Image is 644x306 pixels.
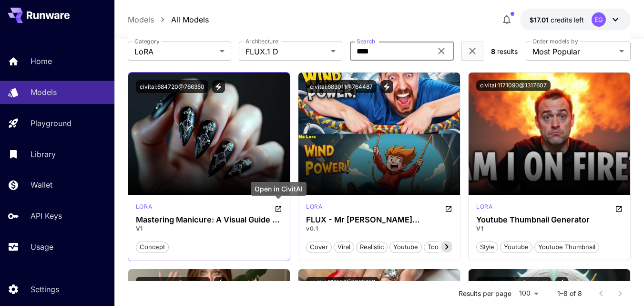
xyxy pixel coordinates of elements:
span: style [477,243,498,252]
button: Open in CivitAI [275,202,282,214]
button: tool [424,241,444,253]
button: youtube thumbnail [534,241,599,253]
button: civitai:916552@1025859 [306,277,379,287]
div: EG [592,12,606,27]
div: FLUX.1 D [306,202,322,214]
span: viral [334,243,354,252]
p: Models [31,86,57,98]
button: View trigger words [212,80,225,93]
span: tool [424,243,443,252]
button: youtube [500,241,532,253]
p: v0.1 [306,224,452,233]
p: Results per page [459,289,511,298]
span: cover [307,243,331,252]
span: youtube [501,243,532,252]
button: View trigger words [214,277,227,290]
label: Search [357,37,375,45]
label: Order models by [532,37,578,45]
div: 100 [515,286,542,300]
p: V1 [136,224,282,233]
button: Clear filters (2) [467,45,478,57]
span: credits left [551,16,584,24]
button: $17.00969EG [520,9,631,31]
div: FLUX.1 D [136,202,152,214]
div: Open in CivitAI [251,182,307,196]
span: 8 [491,47,495,55]
h3: FLUX - Mr [PERSON_NAME] Thumbnail Generator [306,215,452,224]
button: cover [306,241,332,253]
span: youtube [390,243,421,252]
span: concept [136,243,168,252]
button: View trigger words [380,80,393,93]
p: 1–8 of 8 [557,289,582,298]
span: $17.01 [530,16,551,24]
span: LoRA [134,46,216,57]
span: FLUX.1 D [245,46,327,57]
button: style [476,241,498,253]
button: civitai:1171090@1317607 [476,80,551,91]
h3: Youtube Thumbnail Generator [476,215,623,224]
div: FLUX - Mr Beast Thumbnail Generator [306,215,452,224]
button: View trigger words [555,277,568,290]
p: Usage [31,241,53,253]
button: realistic [356,241,388,253]
h3: Mastering Manicure: A Visual Guide to Nail Art Techniques [136,215,282,224]
label: Category [134,37,160,45]
p: Home [31,55,52,67]
p: Wallet [31,179,52,190]
p: Playground [31,117,72,129]
a: All Models [171,14,209,25]
label: Architecture [245,37,278,45]
p: lora [476,202,492,211]
p: API Keys [31,210,62,222]
span: results [497,47,518,55]
p: V1 [476,224,623,233]
div: $17.00969 [530,15,584,25]
nav: breadcrumb [128,14,209,25]
a: Models [128,14,154,25]
span: youtube thumbnail [535,243,599,252]
span: realistic [357,243,387,252]
button: youtube [389,241,422,253]
button: concept [136,241,169,253]
p: Library [31,148,56,160]
p: Settings [31,284,59,295]
button: civitai:684720@766350 [136,80,208,93]
span: Most Popular [532,46,615,57]
button: civitai:683011@764487 [306,80,377,93]
p: lora [306,202,322,211]
button: civitai:1007970@1129712 [476,277,552,290]
button: Open in CivitAI [615,202,623,214]
div: FLUX.1 D [476,202,492,214]
button: Open in CivitAI [445,202,452,214]
button: civitai:1181236@1329334 [136,277,210,290]
p: lora [136,202,152,211]
button: viral [334,241,354,253]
